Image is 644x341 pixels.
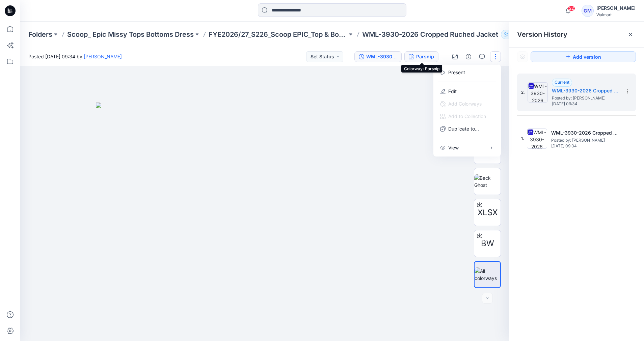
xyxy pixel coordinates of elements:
button: Close [628,32,633,37]
div: GM [582,5,594,17]
p: Duplicate to... [448,125,479,132]
a: Scoop_ Epic Missy Tops Bottoms Dress [67,30,194,39]
a: [PERSON_NAME] [84,54,122,59]
p: WML-3930-2026 Cropped Ruched Jacket [362,30,498,39]
a: Edit [448,88,457,95]
span: [DATE] 09:34 [551,144,619,148]
span: 2. [521,89,525,95]
button: 11 [501,30,521,39]
button: WML-3930-2026 Cropped Jacket_Full Colorway [354,51,402,62]
span: Posted [DATE] 09:34 by [28,53,122,60]
p: View [448,144,459,151]
button: Details [463,51,474,62]
span: Current [555,80,569,85]
div: Parsnip [416,53,434,60]
span: Posted by: Gayan Mahawithanalage [552,95,619,102]
span: 1. [521,136,524,142]
h5: WML-3930-2026 Cropped Jacket_Full Colorway [552,87,619,95]
img: All colorways [475,267,500,282]
span: Version History [517,30,567,38]
button: Add version [531,51,636,62]
span: [DATE] 09:34 [552,102,619,106]
img: WML-3930-2026 Cropped Jacket_Full Colorway [528,82,548,103]
a: Folders [28,30,52,39]
img: WML-3930-2026 Cropped Jacket_Soft Silver [527,129,547,149]
span: 22 [568,6,575,11]
a: Present [448,69,465,76]
span: XLSX [478,206,498,219]
div: WML-3930-2026 Cropped Jacket_Full Colorway [366,53,397,60]
button: Parsnip [404,51,438,62]
div: Walmart [596,12,636,17]
span: BW [481,237,494,250]
h5: WML-3930-2026 Cropped Jacket_Soft Silver [551,129,619,137]
button: Show Hidden Versions [517,51,528,62]
a: FYE2026/27_S226_Scoop EPIC_Top & Bottom [209,30,347,39]
div: [PERSON_NAME] [596,4,636,12]
img: Back Ghost [474,174,501,189]
span: Posted by: Gayan Mahawithanalage [551,137,619,144]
